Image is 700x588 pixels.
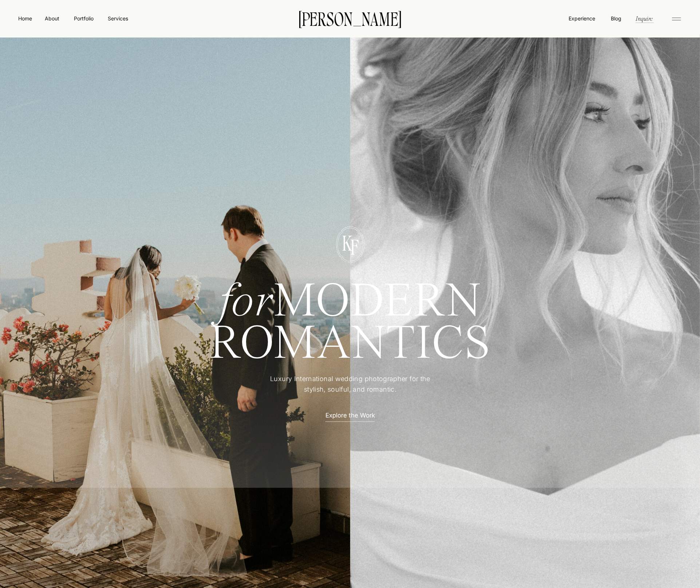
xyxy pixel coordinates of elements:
[183,324,518,364] h1: ROMANTICS
[17,15,33,22] a: Home
[183,282,518,317] h1: MODERN
[337,233,357,251] p: K
[635,14,653,23] a: Inquire
[107,15,129,22] a: Services
[260,374,441,395] p: Luxury International wedding photographer for the stylish, soulful, and romantic.
[568,15,596,22] a: Experience
[71,15,97,22] a: Portfolio
[609,15,623,22] a: Blog
[345,237,365,255] p: F
[219,279,274,327] i: for
[288,11,413,26] a: [PERSON_NAME]
[44,15,60,22] a: About
[319,411,382,419] a: Explore the Work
